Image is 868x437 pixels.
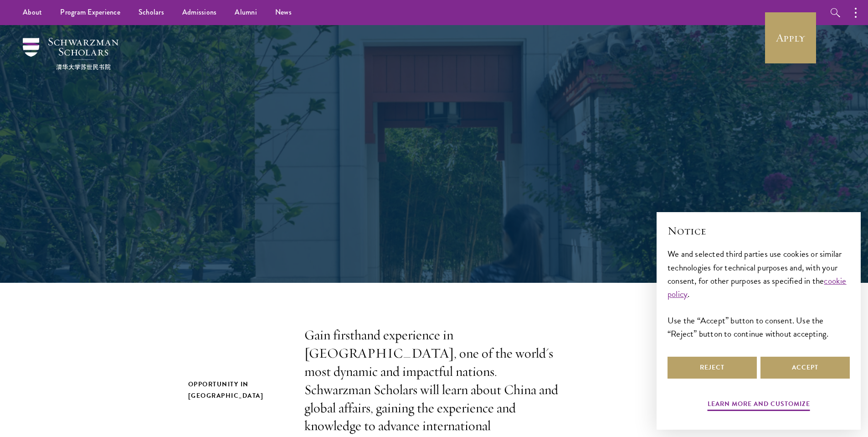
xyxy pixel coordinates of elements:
[668,223,850,239] h2: Notice
[668,247,850,340] div: We and selected third parties use cookies or similar technologies for technical purposes and, wit...
[760,357,850,379] button: Accept
[668,274,847,301] a: cookie policy
[668,357,757,379] button: Reject
[188,379,286,401] h2: Opportunity in [GEOGRAPHIC_DATA]
[708,398,810,412] button: Learn more and customize
[23,38,118,70] img: Schwarzman Scholars
[765,12,816,63] a: Apply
